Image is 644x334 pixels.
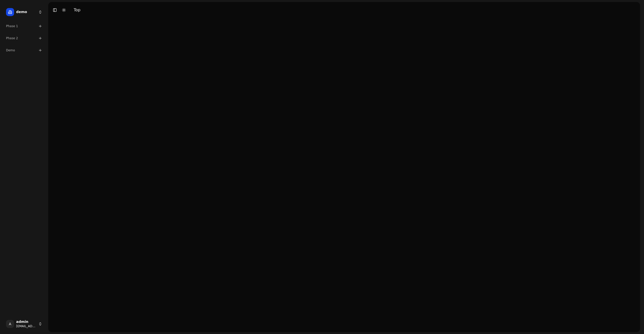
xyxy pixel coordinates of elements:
[6,320,14,328] span: A
[51,7,58,14] button: Toggle Sidebar
[74,7,80,13] div: Top
[4,46,44,54] div: Demo
[16,320,36,324] span: admin
[60,7,67,14] button: Toggle Dark Mode
[4,22,44,30] div: Phase 1
[16,324,36,328] span: [EMAIL_ADDRESS]
[4,6,44,18] button: demo
[4,34,44,42] div: Phase 2
[16,10,36,14] span: demo
[4,318,44,330] button: Aadmin[EMAIL_ADDRESS]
